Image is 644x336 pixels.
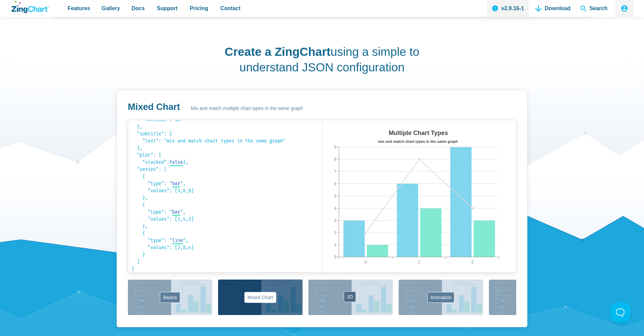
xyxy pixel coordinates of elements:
span: Gallery [102,4,120,13]
button: Basics [128,279,212,315]
span: Contact [220,4,241,13]
span: bar [172,209,180,215]
span: bar [172,181,180,186]
h2: using a simple to understand JSON configuration [223,44,421,75]
a: ZingChart Logo. Click to return to the homepage [11,1,50,13]
span: Features [68,4,90,13]
span: line [172,238,183,243]
button: 3D [308,279,393,315]
button: Mixed Chart [218,279,303,315]
span: false [169,159,183,165]
span: Support [157,4,177,13]
button: Labels [489,279,573,315]
span: Mix and match multiple chart types in the same graph [191,105,303,113]
button: Animation [399,279,483,315]
h3: Mixed Chart [128,101,180,113]
span: Docs [132,4,145,13]
code: { "type": "mixed", "title": { "text": "Multiple Chart Types", "fontSize": 18 }, "subtitle": { "te... [132,88,318,233]
strong: Create a ZingChart [225,45,331,58]
iframe: Toggle Customer Support [610,302,630,322]
span: Pricing [190,4,208,13]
